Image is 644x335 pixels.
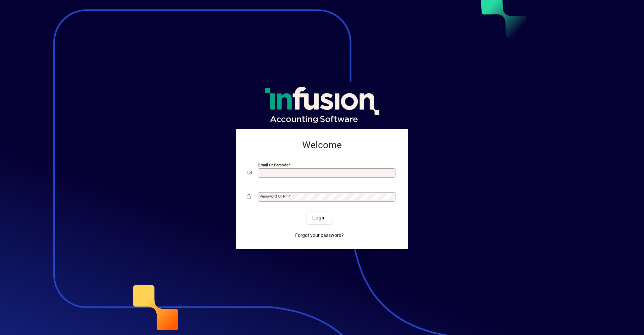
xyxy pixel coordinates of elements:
[295,232,344,239] span: Forgot your password?
[292,229,346,241] a: Forgot your password?
[312,214,326,221] span: Login
[307,212,331,224] button: Login
[258,163,288,167] mat-label: Email or Barcode
[247,139,397,151] h2: Welcome
[260,194,288,199] mat-label: Password or Pin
